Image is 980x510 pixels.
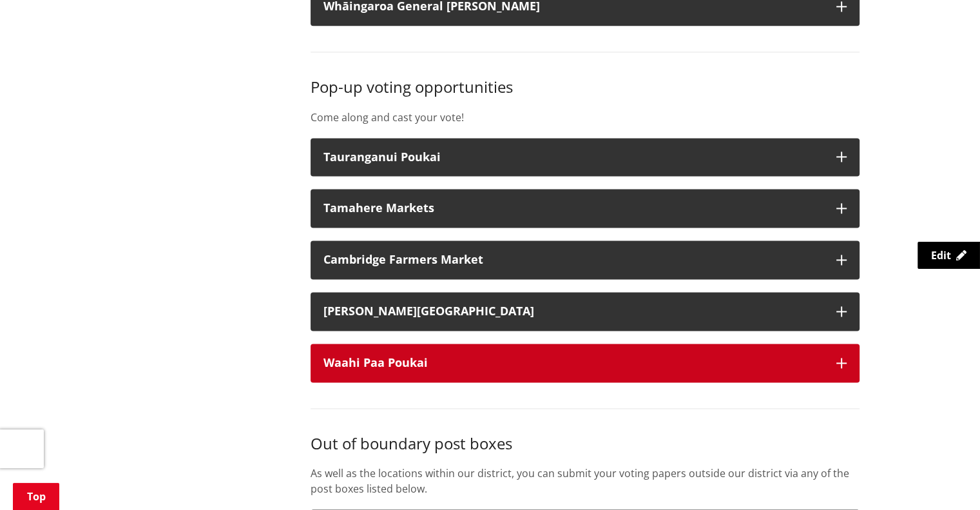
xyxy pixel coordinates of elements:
p: As well as the locations within our district, you can submit your voting papers outside our distr... [311,466,860,496]
button: Tamahere Markets [311,189,860,228]
a: Edit [918,242,980,269]
button: [PERSON_NAME][GEOGRAPHIC_DATA] [311,292,860,331]
span: Edit [931,248,951,262]
p: Come along and cast your vote! [311,110,860,125]
button: Tauranganui Poukai [311,138,860,177]
div: Cambridge Farmers Market [323,253,823,266]
h3: Out of boundary post boxes [311,435,860,453]
h3: Pop-up voting opportunities [311,78,860,97]
div: Tamahere Markets [323,202,823,215]
a: Top [13,483,59,510]
div: Waahi Paa Poukai [323,357,823,369]
div: Tauranganui Poukai [323,151,823,164]
div: [PERSON_NAME][GEOGRAPHIC_DATA] [323,305,823,318]
button: Cambridge Farmers Market [311,240,860,279]
button: Waahi Paa Poukai [311,344,860,382]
